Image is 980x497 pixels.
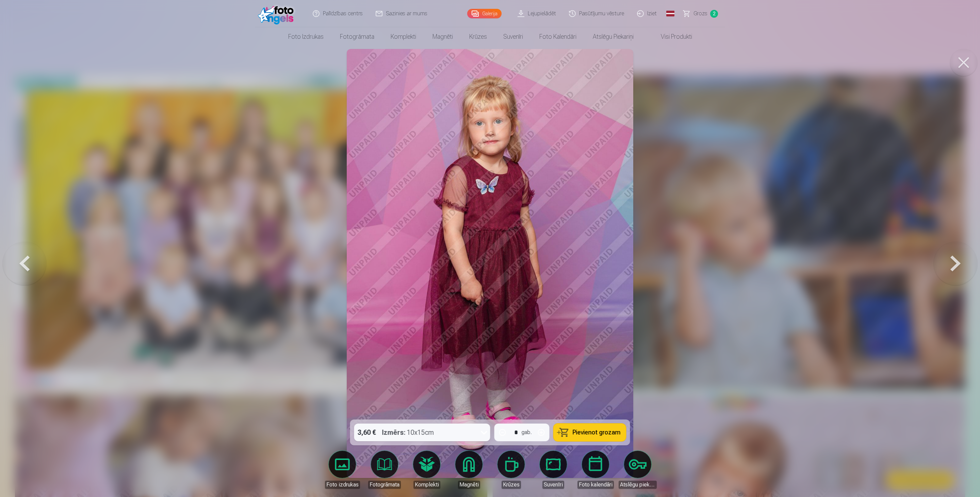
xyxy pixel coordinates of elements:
a: Foto kalendāri [531,27,585,46]
div: Magnēti [458,481,480,489]
a: Suvenīri [534,451,572,489]
a: Foto izdrukas [323,451,361,489]
div: Suvenīri [542,481,564,489]
a: Suvenīri [495,27,531,46]
div: gab. [522,428,532,436]
a: Fotogrāmata [332,27,382,46]
a: Atslēgu piekariņi [585,27,642,46]
div: Fotogrāmata [368,481,401,489]
a: Krūzes [461,27,495,46]
div: Foto izdrukas [325,481,360,489]
a: Komplekti [382,27,424,46]
strong: Izmērs : [382,428,406,437]
span: Grozs [693,10,707,18]
div: Krūzes [502,481,521,489]
a: Galerija [467,9,502,18]
a: Magnēti [424,27,461,46]
a: Foto izdrukas [280,27,332,46]
a: Fotogrāmata [365,451,404,489]
div: Komplekti [413,481,440,489]
a: Visi produkti [642,27,700,46]
a: Komplekti [408,451,446,489]
div: 3,60 € [354,424,379,441]
span: 2 [710,10,718,18]
button: Pievienot grozam [554,424,626,441]
a: Atslēgu piekariņi [619,451,657,489]
div: Atslēgu piekariņi [619,481,657,489]
a: Krūzes [492,451,530,489]
div: Foto kalendāri [577,481,614,489]
img: /fa1 [258,3,297,24]
span: Pievienot grozam [573,429,621,435]
a: Foto kalendāri [576,451,615,489]
div: 10x15cm [382,424,434,441]
a: Magnēti [450,451,488,489]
